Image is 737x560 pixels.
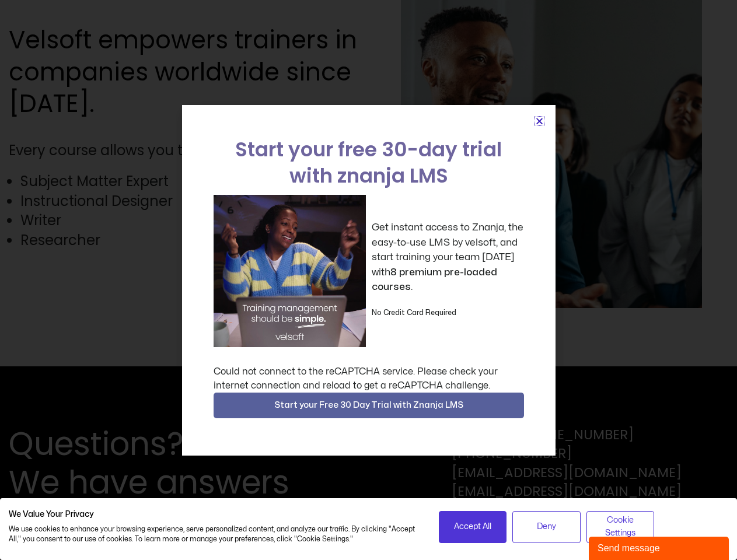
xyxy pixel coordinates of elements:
button: Accept all cookies [439,511,507,543]
iframe: chat widget [589,534,731,560]
p: Get instant access to Znanja, the easy-to-use LMS by velsoft, and start training your team [DATE]... [372,220,524,295]
button: Deny all cookies [512,511,581,543]
span: Accept All [454,520,491,533]
h2: We Value Your Privacy [9,509,421,520]
button: Start your Free 30 Day Trial with Znanja LMS [214,393,524,418]
span: Cookie Settings [594,514,647,540]
a: Close [535,117,544,125]
span: Start your Free 30 Day Trial with Znanja LMS [274,398,463,412]
strong: 8 premium pre-loaded courses [372,267,497,292]
button: Adjust cookie preferences [586,511,655,543]
span: Deny [537,520,556,533]
h2: Start your free 30-day trial with znanja LMS [214,136,524,189]
p: We use cookies to enhance your browsing experience, serve personalized content, and analyze our t... [9,524,421,544]
img: a woman sitting at her laptop dancing [214,195,366,347]
strong: No Credit Card Required [372,309,456,316]
div: Could not connect to the reCAPTCHA service. Please check your internet connection and reload to g... [214,365,524,393]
